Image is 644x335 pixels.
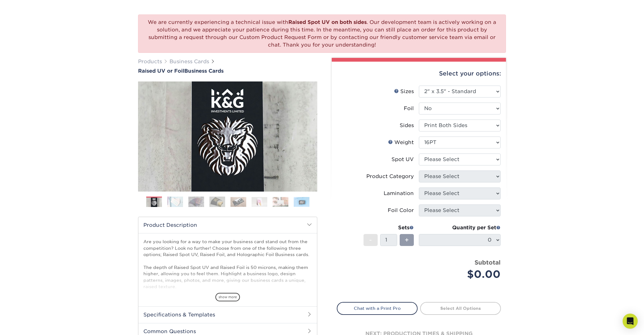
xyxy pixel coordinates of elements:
[138,68,184,74] span: Raised UV or Foil
[138,68,317,74] h1: Business Cards
[138,14,506,53] div: We are currently experiencing a technical issue with . Our development team is actively working o...
[391,156,414,163] div: Spot UV
[138,306,317,323] h2: Specifications & Templates
[400,122,414,129] div: Sides
[337,302,418,315] a: Chat with a Print Pro
[366,173,414,180] div: Product Category
[369,235,372,245] span: -
[288,19,367,25] b: Raised Spot UV on both sides
[384,190,414,197] div: Lamination
[364,224,414,232] div: Sets
[388,139,414,146] div: Weight
[337,62,501,86] div: Select your options:
[294,197,309,207] img: Business Cards 08
[419,224,501,232] div: Quantity per Set
[475,259,501,266] strong: Subtotal
[138,217,317,233] h2: Product Description
[388,207,414,214] div: Foil Color
[420,302,501,315] a: Select All Options
[424,267,501,282] div: $0.00
[169,59,209,64] a: Business Cards
[146,194,162,210] img: Business Cards 01
[138,59,162,64] a: Products
[215,293,240,301] span: show more
[209,196,225,207] img: Business Cards 04
[230,197,246,207] img: Business Cards 05
[405,235,409,245] span: +
[623,314,638,329] div: Open Intercom Messenger
[167,196,183,207] img: Business Cards 02
[252,197,267,207] img: Business Cards 06
[138,47,317,226] img: Raised UV or Foil 01
[138,68,317,74] a: Raised UV or FoilBusiness Cards
[273,197,288,207] img: Business Cards 07
[188,196,204,207] img: Business Cards 03
[394,88,414,95] div: Sizes
[404,105,414,112] div: Foil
